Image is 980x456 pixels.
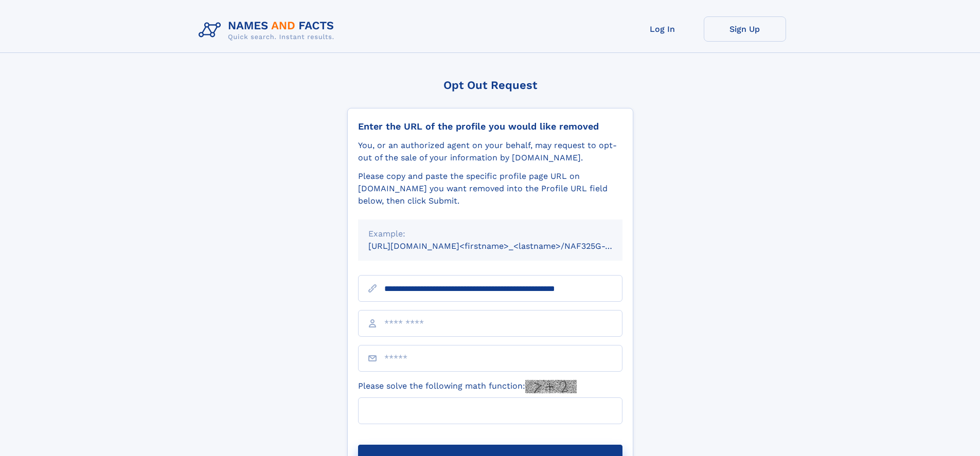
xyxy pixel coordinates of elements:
a: Sign Up [704,16,786,42]
small: [URL][DOMAIN_NAME]<firstname>_<lastname>/NAF325G-xxxxxxxx [368,241,642,251]
img: Logo Names and Facts [194,16,343,44]
div: Opt Out Request [347,79,633,92]
label: Please solve the following math function: [358,380,577,393]
div: Enter the URL of the profile you would like removed [358,121,622,132]
a: Log In [621,16,704,42]
div: You, or an authorized agent on your behalf, may request to opt-out of the sale of your informatio... [358,139,622,164]
div: Example: [368,228,612,240]
div: Please copy and paste the specific profile page URL on [DOMAIN_NAME] you want removed into the Pr... [358,170,622,207]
